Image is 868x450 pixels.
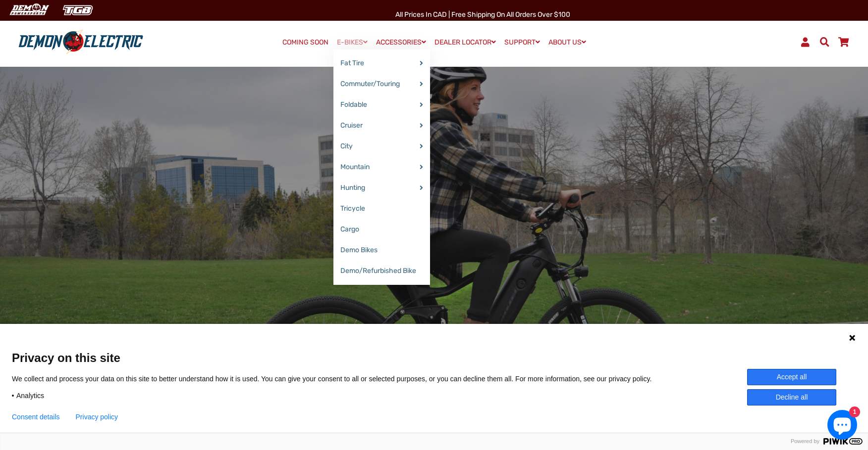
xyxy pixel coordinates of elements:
span: Powered by [787,438,823,445]
a: Foldable [333,94,430,115]
p: We collect and process your data on this site to better understand how it is used. You can give y... [12,374,666,383]
a: Privacy policy [76,413,118,421]
img: Demon Electric [5,2,53,18]
img: Demon Electric logo [15,29,147,55]
button: Consent details [12,413,60,421]
a: Cruiser [333,115,430,136]
a: Tricycle [333,198,430,219]
a: Mountain [333,157,430,178]
a: E-BIKES [333,35,371,49]
a: Cargo [333,219,430,240]
span: Analytics [16,391,44,400]
a: Hunting [333,178,430,198]
button: Decline all [747,389,836,405]
span: Privacy on this site [12,351,856,365]
img: TGB Canada [57,2,98,18]
a: Fat Tire [333,53,430,74]
a: Demo Bikes [333,240,430,261]
a: ACCESSORIES [373,35,430,49]
a: DEALER LOCATOR [431,35,499,49]
span: All Prices in CAD | Free shipping on all orders over $100 [395,10,570,19]
a: ABOUT US [545,35,590,49]
inbox-online-store-chat: Shopify online store chat [824,410,860,442]
a: COMING SOON [279,36,332,49]
a: City [333,136,430,157]
a: Demo/Refurbished Bike [333,261,430,281]
button: Accept all [747,369,836,385]
a: SUPPORT [501,35,543,49]
a: Commuter/Touring [333,74,430,94]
